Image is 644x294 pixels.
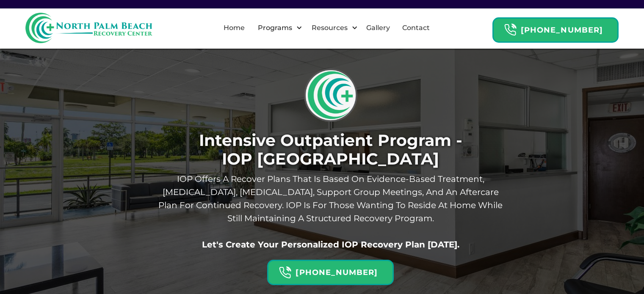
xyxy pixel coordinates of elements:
[251,14,304,41] div: Programs
[397,14,435,41] a: Contact
[267,256,393,285] a: Header Calendar Icons[PHONE_NUMBER]
[521,25,603,35] strong: [PHONE_NUMBER]
[279,266,291,279] img: Header Calendar Icons
[218,14,250,41] a: Home
[361,14,395,41] a: Gallery
[296,268,378,277] strong: [PHONE_NUMBER]
[304,14,360,41] div: Resources
[202,239,459,250] strong: Let's create your personalized IOP recovery plan [DATE].
[155,131,506,168] h1: Intensive Outpatient Program - IOP [GEOGRAPHIC_DATA]
[504,23,517,36] img: Header Calendar Icons
[155,173,506,251] p: IOP offers A recover plans that Is Based On evidence-based treatment, [MEDICAL_DATA], [MEDICAL_DA...
[492,13,619,43] a: Header Calendar Icons[PHONE_NUMBER]
[310,23,350,33] div: Resources
[256,23,294,33] div: Programs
